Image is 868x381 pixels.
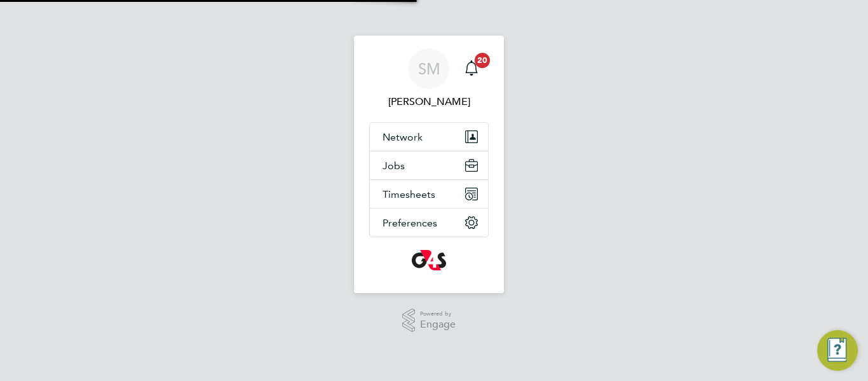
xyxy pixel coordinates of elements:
a: 20 [459,48,484,89]
a: Powered byEngage [402,308,456,333]
nav: Main navigation [354,36,504,293]
span: Timesheets [383,188,435,200]
button: Timesheets [370,180,488,208]
span: Powered by [420,308,456,319]
img: g4s-logo-retina.png [412,250,446,270]
button: Jobs [370,151,488,179]
span: Network [383,131,423,143]
button: Network [370,123,488,151]
a: SM[PERSON_NAME] [369,48,489,109]
span: Engage [420,319,456,330]
button: Preferences [370,209,488,237]
span: Jobs [383,160,405,172]
a: Go to home page [369,250,489,270]
span: SM [418,60,440,77]
span: 20 [475,53,490,68]
span: Preferences [383,217,437,229]
span: Shirley Marshall [369,94,489,109]
button: Engage Resource Center [817,330,858,371]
